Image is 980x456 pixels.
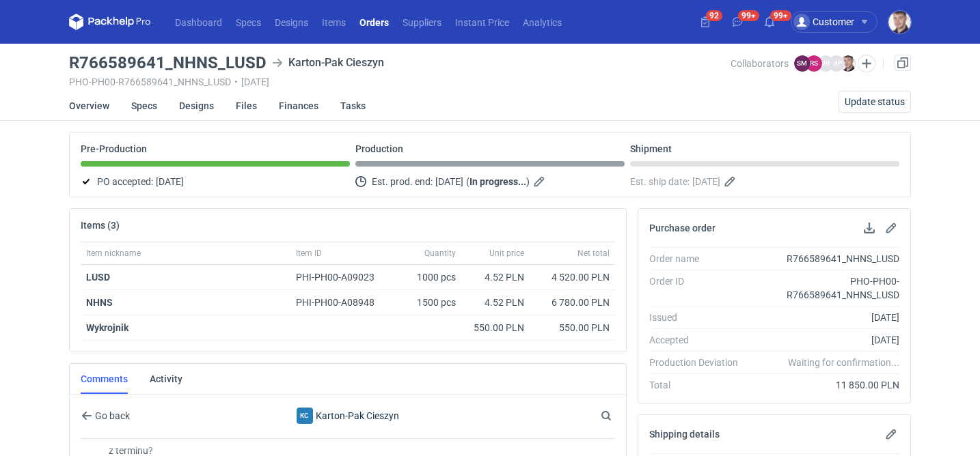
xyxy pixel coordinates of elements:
div: 550.00 PLN [467,321,524,334]
a: Files [236,91,257,121]
p: Shipment [630,143,672,154]
div: 4 520.00 PLN [535,270,610,284]
span: [DATE] [435,173,463,190]
div: 1000 pcs [393,265,461,290]
span: [DATE] [692,173,720,190]
a: Specs [229,14,268,30]
figcaption: SM [794,55,811,72]
div: Est. ship date: [630,173,899,190]
span: Item nickname [86,248,141,259]
button: 99+ [726,11,748,33]
a: Instant Price [448,14,516,30]
a: Comments [81,364,128,394]
a: Duplicate [895,55,911,71]
span: Item ID [296,248,322,259]
div: Customer [793,14,854,30]
h2: Purchase order [649,223,716,233]
div: PHI-PH00-A08948 [296,296,387,309]
span: Collaborators [731,58,789,69]
div: PO accepted: [81,173,350,190]
div: PHO-PH00-R766589641_NHNS_LUSD [749,274,899,302]
a: Items [315,14,353,30]
button: 92 [694,11,716,33]
a: Specs [131,91,157,121]
figcaption: JB [817,55,834,72]
a: LUSD [86,272,110,283]
em: Waiting for confirmation... [788,356,899,369]
button: Edit shipping details [883,426,899,442]
div: Est. prod. end: [355,173,625,190]
div: R766589641_NHNS_LUSD [749,252,899,266]
button: Edit collaborators [858,55,875,72]
p: Production [355,143,403,154]
div: Production Deviation [649,356,749,369]
div: Karton-Pak Cieszyn [297,408,313,424]
button: Edit estimated shipping date [723,173,739,190]
button: 99+ [759,11,780,33]
span: Unit price [489,248,524,259]
span: Quantity [424,248,456,259]
div: 4.52 PLN [467,296,524,309]
h3: R766589641_NHNS_LUSD [69,55,267,71]
span: Net total [577,248,610,259]
strong: In progress... [469,176,526,187]
div: Karton-Pak Cieszyn [272,55,384,71]
em: ) [526,176,530,187]
div: 550.00 PLN [535,321,610,334]
a: Activity [150,364,182,394]
a: NHNS [86,297,113,308]
span: Go back [92,411,130,421]
span: • [234,76,238,87]
a: Analytics [516,14,569,30]
button: Edit estimated production end date [532,173,549,190]
a: Designs [268,14,315,30]
a: Dashboard [168,14,229,30]
svg: Packhelp Pro [69,14,151,30]
p: Pre-Production [81,143,147,154]
strong: Wykrojnik [86,322,128,333]
div: PHI-PH00-A09023 [296,270,387,284]
a: Orders [353,14,396,30]
h2: Items (3) [81,220,120,231]
div: Karton-Pak Cieszyn [236,408,460,424]
div: Accepted [649,333,749,347]
a: Suppliers [396,14,448,30]
button: Update status [839,91,911,113]
div: [DATE] [749,333,899,347]
figcaption: RS [806,55,822,72]
div: 6 780.00 PLN [535,296,610,309]
img: Maciej Sikora [888,11,911,33]
em: ( [466,176,469,187]
figcaption: MP [828,55,845,72]
button: Customer [791,11,888,33]
h2: Shipping details [649,429,720,440]
div: Total [649,378,749,392]
div: 1500 pcs [393,290,461,315]
div: 4.52 PLN [467,270,524,284]
div: Order ID [649,274,749,302]
button: Download PO [861,220,877,236]
button: Go back [81,408,131,424]
div: 11 850.00 PLN [749,378,899,392]
a: Overview [69,91,109,121]
a: Tasks [340,91,366,121]
div: [DATE] [749,311,899,324]
figcaption: KC [297,408,313,424]
div: PHO-PH00-R766589641_NHNS_LUSD [DATE] [69,76,731,87]
input: Search [598,408,642,424]
div: Issued [649,311,749,324]
span: [DATE] [156,173,184,190]
span: Update status [845,97,905,106]
img: Maciej Sikora [840,55,856,72]
button: Edit purchase order [883,220,899,236]
div: Order name [649,252,749,266]
a: Finances [279,91,318,121]
a: Designs [179,91,214,121]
